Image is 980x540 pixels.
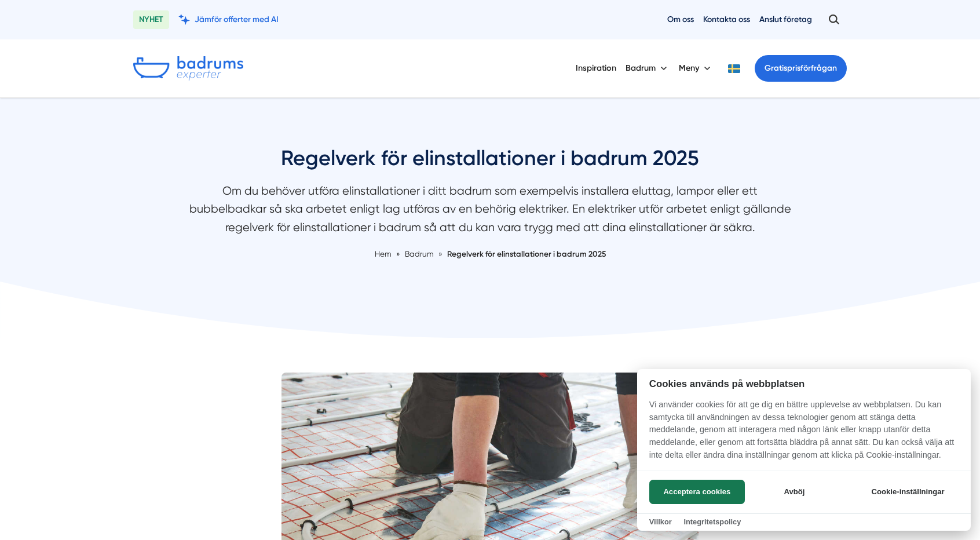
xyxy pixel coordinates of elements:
button: Acceptera cookies [649,480,745,504]
p: Vi använder cookies för att ge dig en bättre upplevelse av webbplatsen. Du kan samtycka till anvä... [637,399,971,469]
button: Cookie-inställningar [857,480,959,504]
h2: Cookies används på webbplatsen [637,378,971,389]
a: Villkor [649,517,672,526]
button: Avböj [748,480,840,504]
a: Integritetspolicy [683,517,741,526]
